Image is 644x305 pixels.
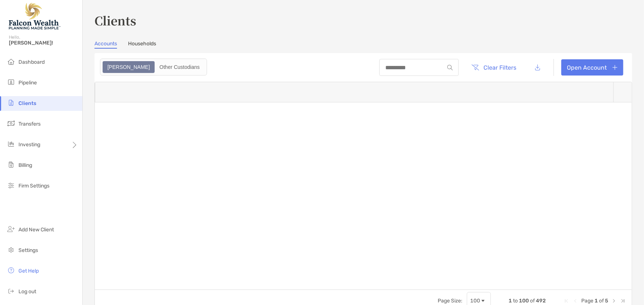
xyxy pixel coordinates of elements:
div: Previous Page [572,298,578,304]
img: transfers icon [7,119,16,128]
span: Log out [18,288,36,295]
div: Next Page [611,298,617,304]
img: pipeline icon [7,78,16,87]
img: input icon [447,65,453,70]
span: of [599,298,604,304]
span: 100 [519,298,529,304]
div: segmented control [100,59,207,76]
img: get-help icon [7,266,16,275]
span: [PERSON_NAME]! [9,40,78,46]
span: Add New Client [18,227,54,233]
div: Page Size: [438,298,462,304]
span: Dashboard [18,59,45,65]
div: First Page [564,298,569,304]
span: to [513,298,518,304]
span: Clients [18,100,36,106]
a: Accounts [94,41,117,49]
span: Transfers [18,121,41,127]
img: billing icon [7,160,16,169]
span: 1 [595,298,598,304]
div: Last Page [620,298,626,304]
img: Falcon Wealth Planning Logo [9,3,61,29]
img: logout icon [7,287,16,295]
span: Firm Settings [18,183,49,189]
span: Billing [18,162,32,168]
div: Other Custodians [155,62,204,72]
span: of [530,298,535,304]
img: dashboard icon [7,57,16,66]
div: Zoe [103,62,154,72]
img: settings icon [7,245,16,254]
a: Open Account [561,59,623,76]
h3: Clients [94,12,632,29]
img: add_new_client icon [7,225,16,234]
img: firm-settings icon [7,181,16,190]
span: Get Help [18,268,39,274]
img: clients icon [7,98,16,107]
span: Page [581,298,593,304]
span: Pipeline [18,80,37,86]
span: 5 [605,298,608,304]
span: Investing [18,141,40,148]
span: 1 [509,298,512,304]
div: 100 [470,298,480,304]
span: 492 [536,298,546,304]
img: investing icon [7,140,16,148]
a: Households [128,41,156,49]
span: Settings [18,247,38,253]
button: Clear Filters [466,59,522,76]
